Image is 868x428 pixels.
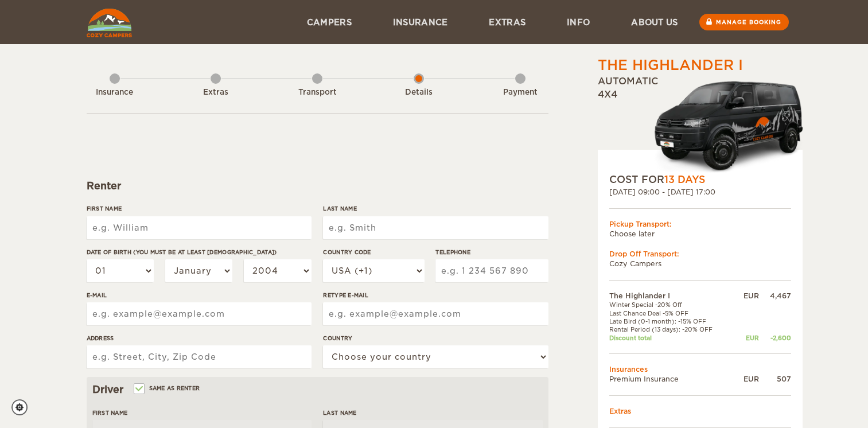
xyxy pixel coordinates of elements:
td: The Highlander I [609,291,734,301]
div: Details [387,87,450,98]
div: 4,467 [759,291,791,301]
div: Driver [92,383,543,396]
div: EUR [733,291,758,301]
td: Discount total [609,334,734,342]
td: Choose later [609,229,791,239]
div: -2,600 [759,334,791,342]
label: Address [87,334,312,343]
td: Rental Period (13 days): -20% OFF [609,325,734,333]
input: e.g. Smith [323,216,548,239]
div: Transport [286,87,349,98]
img: Cozy-3.png [644,79,803,173]
td: Extras [609,406,791,416]
label: Country [323,334,548,343]
a: Cookie settings [11,399,35,415]
div: Extras [184,87,247,98]
div: EUR [733,374,758,384]
div: Pickup Transport: [609,219,791,229]
input: e.g. William [87,216,312,239]
td: Premium Insurance [609,374,734,384]
label: First Name [92,408,312,417]
div: Drop Off Transport: [609,249,791,259]
label: Same as renter [135,383,200,394]
div: [DATE] 09:00 - [DATE] 17:00 [609,187,791,197]
img: Cozy Campers [87,9,132,37]
label: Last Name [323,408,542,417]
label: First Name [87,204,312,213]
input: e.g. example@example.com [323,302,548,325]
div: The Highlander I [598,56,743,75]
div: COST FOR [609,173,791,186]
label: Date of birth (You must be at least [DEMOGRAPHIC_DATA]) [87,248,312,256]
label: Telephone [435,248,548,256]
div: 507 [759,374,791,384]
input: e.g. 1 234 567 890 [435,259,548,282]
div: Insurance [83,87,146,98]
div: Automatic 4x4 [598,75,803,173]
td: Last Chance Deal -5% OFF [609,309,734,317]
label: E-mail [87,291,312,299]
a: Manage booking [699,14,789,30]
label: Retype E-mail [323,291,548,299]
div: Renter [87,179,548,193]
div: EUR [733,334,758,342]
td: Late Bird (0-1 month): -15% OFF [609,317,734,325]
td: Winter Special -20% Off [609,301,734,309]
span: 13 Days [664,174,705,185]
label: Last Name [323,204,548,213]
label: Country Code [323,248,424,256]
td: Insurances [609,364,791,374]
input: e.g. example@example.com [87,302,312,325]
div: Payment [489,87,552,98]
input: e.g. Street, City, Zip Code [87,345,312,368]
input: Same as renter [135,386,142,394]
td: Cozy Campers [609,259,791,269]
